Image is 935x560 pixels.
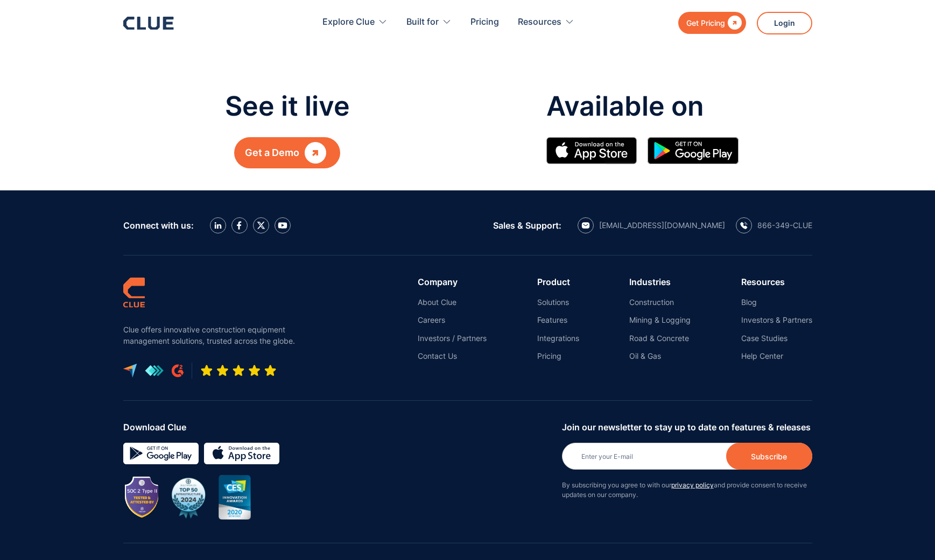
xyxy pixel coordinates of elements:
img: CES innovation award 2020 image [219,475,251,520]
img: Apple Store [546,137,637,164]
p: By subscribing you agree to with our and provide consent to receive updates on our company. [562,480,812,500]
img: download on the App store [204,443,279,464]
a: Careers [418,315,487,325]
a: Mining & Logging [629,315,691,325]
a: Pricing [470,5,499,39]
a: Case Studies [741,334,812,343]
a: Features [537,315,579,325]
img: G2 review platform icon [172,364,184,377]
div: Get a Demo [245,146,299,160]
img: email icon [581,222,590,229]
div: Resources [518,5,561,39]
img: Image showing SOC 2 TYPE II badge for CLUE [126,478,158,518]
div: Industries [629,277,691,287]
div:  [725,16,742,30]
img: BuiltWorlds Top 50 Infrastructure 2024 award badge with [166,476,210,520]
div: Join our newsletter to stay up to date on features & releases [562,422,812,432]
img: Google simple icon [648,137,739,164]
img: capterra logo icon [123,364,137,378]
div: Product [537,277,579,287]
a: Contact Us [418,351,487,361]
a: Pricing [537,351,579,361]
input: Subscribe [726,443,812,470]
img: get app logo [145,365,164,377]
div: Built for [406,5,452,39]
img: clue logo simple [123,277,145,308]
img: YouTube Icon [278,222,287,229]
a: Help Center [741,351,812,361]
p: See it live [225,91,350,121]
a: Integrations [537,334,579,343]
div: Sales & Support: [493,221,561,230]
img: LinkedIn icon [214,222,222,229]
div: [EMAIL_ADDRESS][DOMAIN_NAME] [599,221,725,230]
div: Built for [406,5,439,39]
form: Newsletter [562,422,812,521]
img: Five-star rating icon [200,364,277,377]
a: Login [757,12,812,34]
div: Explore Clue [322,5,375,39]
img: facebook icon [237,221,242,230]
div: Resources [741,277,812,287]
a: email icon[EMAIL_ADDRESS][DOMAIN_NAME] [578,217,725,233]
input: Enter your E-mail [562,443,812,470]
p: Clue offers innovative construction equipment management solutions, trusted across the globe. [123,324,301,346]
img: Google simple icon [123,443,199,464]
a: Solutions [537,297,579,307]
img: calling icon [740,222,748,229]
a: Blog [741,297,812,307]
div: Connect with us: [123,221,194,230]
img: X icon twitter [257,221,265,230]
a: Investors / Partners [418,334,487,343]
div: Explore Clue [322,5,388,39]
p: Available on [546,91,749,121]
div:  [305,146,326,160]
a: Investors & Partners [741,315,812,325]
a: About Clue [418,297,487,307]
a: calling icon866-349-CLUE [736,217,812,233]
a: Get Pricing [678,12,746,34]
div: Company [418,277,487,287]
div: Download Clue [123,422,554,432]
div: Resources [518,5,574,39]
a: Road & Concrete [629,334,691,343]
div: Get Pricing [686,16,725,30]
a: Construction [629,297,691,307]
a: privacy policy [671,481,714,489]
div: 866-349-CLUE [757,221,812,230]
a: Oil & Gas [629,351,691,361]
a: Get a Demo [234,137,340,168]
